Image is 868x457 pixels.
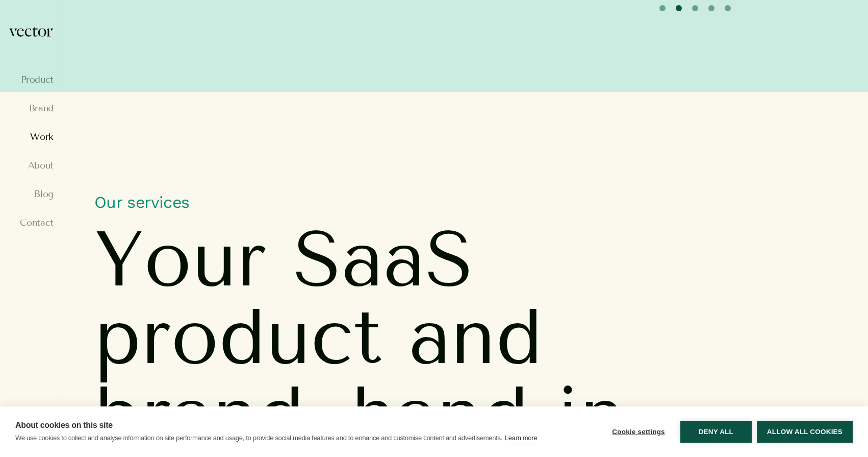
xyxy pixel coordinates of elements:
a: Blog [8,189,54,199]
a: Work [8,132,54,142]
button: Deny all [680,421,752,443]
a: About [8,160,54,171]
button: 4 of 5 [708,5,714,11]
button: 5 of 5 [725,5,731,11]
a: Brand [8,103,54,113]
button: 1 of 5 [659,5,666,11]
a: Learn more [505,432,537,444]
button: Cookie settings [602,421,675,443]
button: 3 of 5 [692,5,698,11]
span: hand [351,376,529,453]
span: and [409,298,543,376]
span: product [94,298,382,376]
span: Your [94,221,266,298]
h3: Our services [94,194,834,210]
span: brand, [94,376,324,453]
button: 2 of 5 [676,5,682,11]
span: in [556,376,625,453]
p: We use cookies to collect and analyse information on site performance and usage, to provide socia... [15,434,502,442]
button: Allow all cookies [757,421,853,443]
span: SaaS [293,221,474,298]
a: Product [8,75,54,85]
strong: About cookies on this site [15,421,113,429]
a: Contact [8,218,54,228]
